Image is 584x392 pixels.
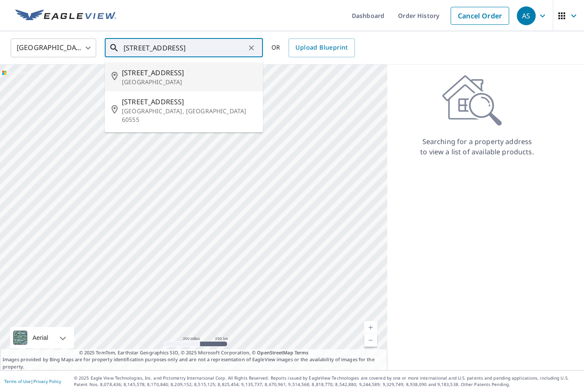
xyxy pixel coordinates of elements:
p: © 2025 Eagle View Technologies, Inc. and Pictometry International Corp. All Rights Reserved. Repo... [74,375,580,388]
div: OR [271,38,355,57]
a: Current Level 5, Zoom In [364,321,377,334]
a: Cancel Order [451,7,509,25]
a: Upload Blueprint [289,38,354,57]
button: Clear [245,42,257,54]
a: Privacy Policy [33,378,61,384]
span: © 2025 TomTom, Earthstar Geographics SIO, © 2025 Microsoft Corporation, © [79,349,309,357]
span: [STREET_ADDRESS] [122,97,256,107]
a: Terms [295,349,309,356]
p: [GEOGRAPHIC_DATA] [122,78,256,86]
span: Upload Blueprint [295,42,348,53]
p: Searching for a property address to view a list of available products. [420,136,534,157]
span: [STREET_ADDRESS] [122,68,256,78]
a: OpenStreetMap [257,349,293,356]
a: Terms of Use [4,378,31,384]
div: AS [517,6,536,25]
img: EV Logo [15,9,116,22]
input: Search by address or latitude-longitude [124,36,245,60]
div: Aerial [10,327,74,348]
p: [GEOGRAPHIC_DATA], [GEOGRAPHIC_DATA] 60555 [122,107,256,124]
div: [GEOGRAPHIC_DATA] [11,36,96,60]
p: | [4,379,61,384]
a: Current Level 5, Zoom Out [364,334,377,347]
div: Aerial [30,327,51,348]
